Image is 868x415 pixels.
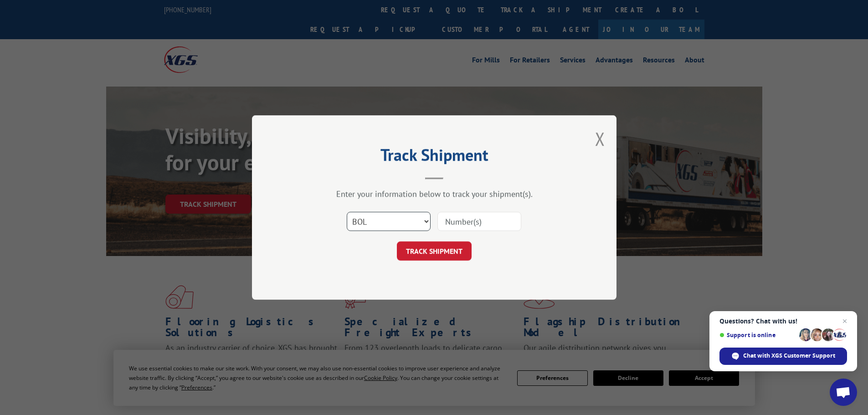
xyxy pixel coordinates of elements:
[839,316,850,327] span: Close chat
[437,212,521,231] input: Number(s)
[719,318,847,325] span: Questions? Chat with us!
[719,332,796,338] span: Support is online
[743,352,835,360] span: Chat with XGS Customer Support
[595,127,605,151] button: Close modal
[298,149,571,166] h2: Track Shipment
[397,241,472,261] button: TRACK SHIPMENT
[719,348,847,365] div: Chat with XGS Customer Support
[830,379,857,406] div: Open chat
[298,189,571,199] div: Enter your information below to track your shipment(s).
